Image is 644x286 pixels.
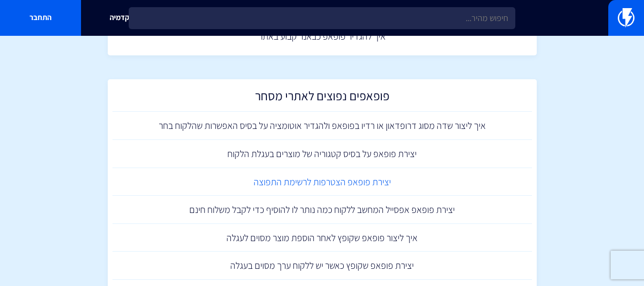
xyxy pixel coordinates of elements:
[112,140,532,168] a: יצירת פופאפ על בסיס קטגוריה של מוצרים בעגלת הלקוח
[112,252,532,280] a: יצירת פופאפ שקופץ כאשר יש ללקוח ערך מסוים בעגלה
[112,84,532,112] a: פופאפים נפוצים לאתרי מסחר
[129,7,515,29] input: חיפוש מהיר...
[112,224,532,252] a: איך ליצור פופאפ שקופץ לאחר הוספת מוצר מסוים לעגלה
[112,22,532,51] a: איך להגדיר פופאפ כבאנר קבוע באתר
[112,168,532,196] a: יצירת פופאפ הצטרפות לרשימת התפוצה
[112,196,532,224] a: יצירת פופאפ אפסייל המחשב ללקוח כמה נותר לו להוסיף כדי לקבל משלוח חינם
[112,112,532,140] a: איך ליצור שדה מסוג דרופדאון או רדיו בפופאפ ולהגדיר אוטומציה על בסיס האפשרות שהלקוח בחר
[117,89,527,107] h2: פופאפים נפוצים לאתרי מסחר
